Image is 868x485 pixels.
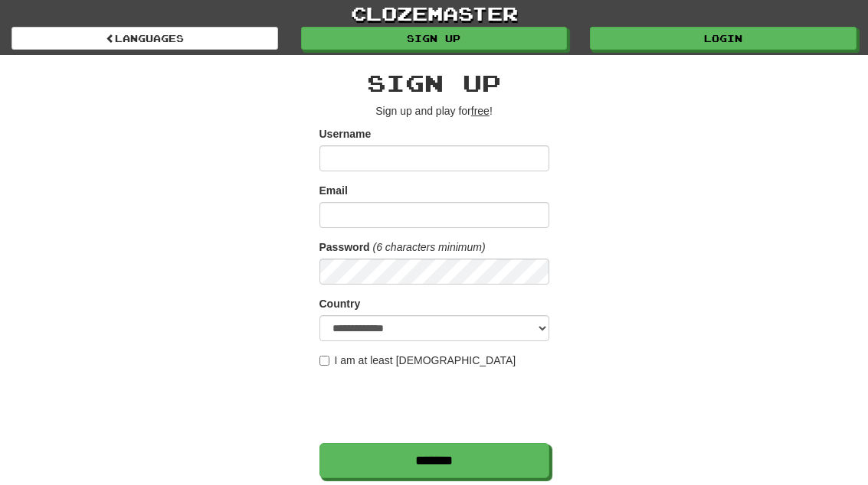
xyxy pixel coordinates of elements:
[301,27,568,50] a: Sign up
[319,376,552,435] iframe: reCAPTCHA
[319,70,549,96] h2: Sign up
[319,239,370,255] label: Password
[373,241,486,253] em: (6 characters minimum)
[319,356,329,366] input: I am at least [DEMOGRAPHIC_DATA]
[319,103,549,119] p: Sign up and play for !
[319,296,361,311] label: Country
[319,183,348,198] label: Email
[11,27,278,50] a: Languages
[471,105,490,117] u: free
[319,353,516,368] label: I am at least [DEMOGRAPHIC_DATA]
[590,27,857,50] a: Login
[319,126,372,142] label: Username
